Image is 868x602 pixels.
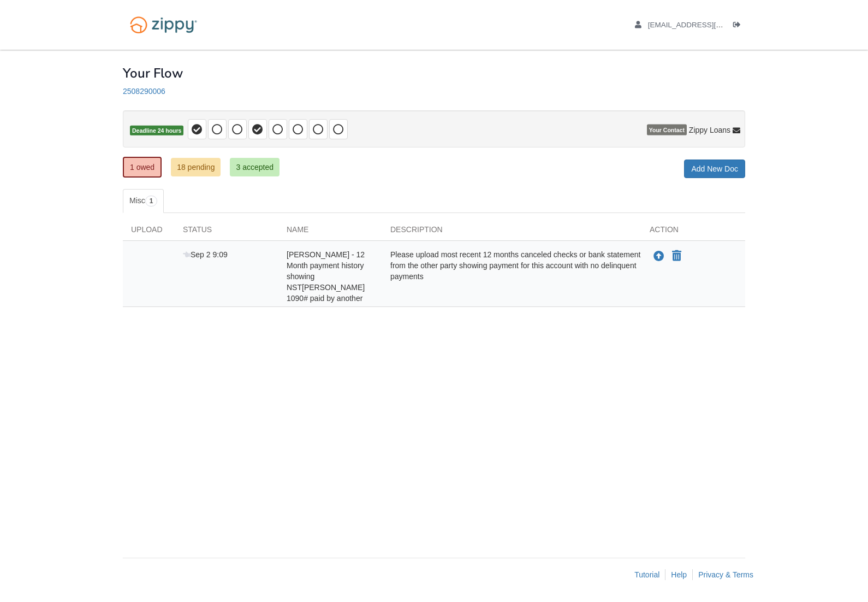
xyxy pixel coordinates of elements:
button: Upload Jody Shockley - 12 Month payment history showing NSTAR/COOPER 1090# paid by another [652,249,665,263]
div: Please upload most recent 12 months canceled checks or bank statement from the other party showin... [382,249,641,304]
span: [PERSON_NAME] - 12 Month payment history showing NST[PERSON_NAME] 1090# paid by another [287,250,365,303]
img: Logo [123,11,204,39]
a: Tutorial [634,570,659,579]
div: Upload [123,224,175,240]
span: 1 [145,196,158,206]
a: Privacy & Terms [698,570,753,579]
a: 3 accepted [230,158,280,176]
div: Status [175,224,278,240]
div: Name [278,224,382,240]
div: Action [641,224,745,240]
a: Misc [123,189,164,213]
span: Your Contact [647,125,687,135]
span: Deadline 24 hours [130,126,183,136]
a: 2508290006 [123,87,165,96]
h1: Your Flow [123,66,183,80]
a: Log out [733,21,745,32]
div: Description [382,224,641,240]
a: Help [671,570,687,579]
button: Declare Jody Shockley - 12 Month payment history showing NSTAR/COOPER 1090# paid by another not a... [671,250,682,263]
span: Sep 2 9:09 [183,250,228,259]
a: edit profile [635,21,773,32]
a: Add New Doc [684,160,745,178]
span: Zippy Loans [689,125,730,135]
a: 18 pending [171,158,221,176]
a: 1 owed [123,157,162,178]
span: jodywshockley@gmail.com [648,21,773,29]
